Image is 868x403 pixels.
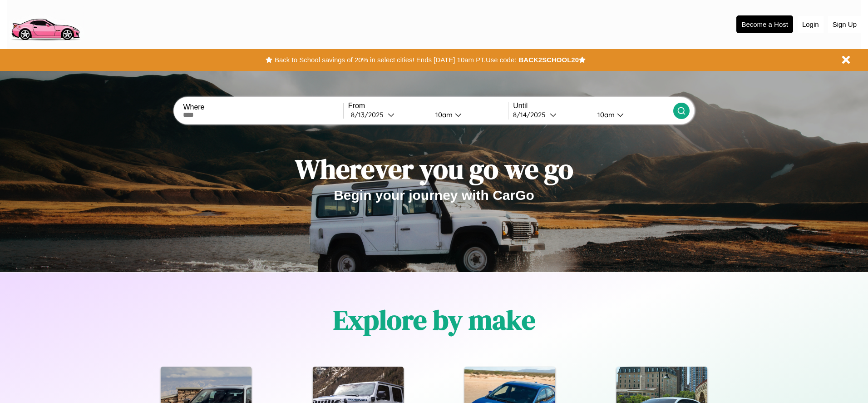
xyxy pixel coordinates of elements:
h1: Explore by make [333,301,535,338]
button: 10am [428,110,508,119]
button: 10am [590,110,673,119]
img: logo [7,5,84,43]
button: 8/13/2025 [348,110,428,119]
button: Back to School savings of 20% in select cities! Ends [DATE] 10am PT.Use code: [272,54,518,66]
button: Sign Up [828,16,861,33]
label: From [348,102,508,110]
button: Become a Host [736,15,793,33]
button: Login [798,16,824,33]
div: 8 / 13 / 2025 [351,110,388,119]
div: 8 / 14 / 2025 [513,110,550,119]
b: BACK2SCHOOL20 [518,56,579,64]
div: 10am [431,110,455,119]
label: Where [183,103,343,111]
div: 10am [593,110,617,119]
label: Until [513,102,673,110]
